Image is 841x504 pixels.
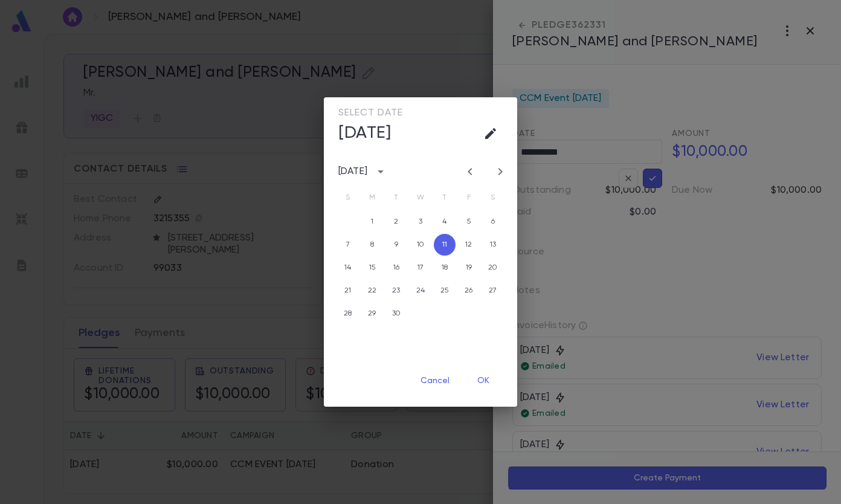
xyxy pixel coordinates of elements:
[464,369,503,392] button: OK
[410,280,431,302] button: 24
[458,211,480,233] button: 5
[385,280,407,302] button: 23
[434,186,456,210] span: Thursday
[482,234,504,256] button: 13
[385,211,407,233] button: 2
[410,234,431,256] button: 10
[491,162,510,181] button: Next month
[371,162,390,181] button: calendar view is open, switch to year view
[458,257,480,279] button: 19
[482,280,504,302] button: 27
[337,280,359,302] button: 21
[338,166,367,178] div: [DATE]
[410,211,431,233] button: 3
[385,234,407,256] button: 9
[338,107,403,119] span: Select date
[385,303,407,325] button: 30
[478,121,503,146] button: calendar view is open, go to text input view
[410,186,431,210] span: Wednesday
[361,257,383,279] button: 15
[460,162,480,181] button: Previous month
[458,280,480,302] button: 26
[338,123,391,143] h4: [DATE]
[361,280,383,302] button: 22
[458,186,480,210] span: Friday
[385,257,407,279] button: 16
[410,257,431,279] button: 17
[434,211,456,233] button: 4
[434,257,456,279] button: 18
[434,234,456,256] button: 11
[337,257,359,279] button: 14
[434,280,456,302] button: 25
[361,234,383,256] button: 8
[337,186,359,210] span: Sunday
[411,369,459,392] button: Cancel
[458,234,480,256] button: 12
[385,186,407,210] span: Tuesday
[337,234,359,256] button: 7
[361,186,383,210] span: Monday
[482,186,504,210] span: Saturday
[337,303,359,325] button: 28
[482,257,504,279] button: 20
[482,211,504,233] button: 6
[361,211,383,233] button: 1
[361,303,383,325] button: 29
